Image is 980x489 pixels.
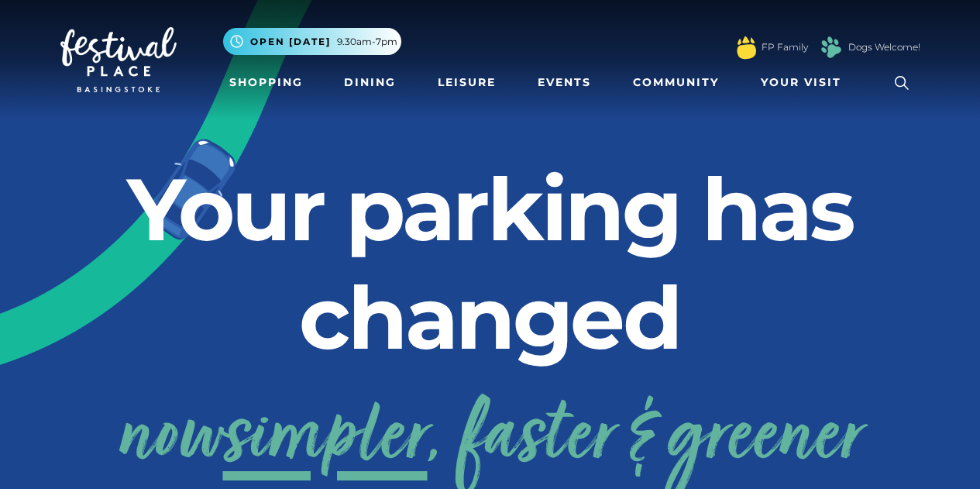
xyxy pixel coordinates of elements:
span: Your Visit [761,74,841,91]
img: Festival Place Logo [60,27,177,92]
a: Dining [338,68,402,97]
button: Open [DATE] 9.30am-7pm [223,28,401,55]
a: Dogs Welcome! [848,40,920,54]
span: Open [DATE] [250,35,331,49]
span: 9.30am-7pm [337,35,397,49]
a: Shopping [223,68,309,97]
a: Community [627,68,725,97]
a: Events [531,68,597,97]
a: FP Family [762,40,808,54]
h2: Your parking has changed [60,155,920,372]
a: Your Visit [755,68,855,97]
a: Leisure [432,68,502,97]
